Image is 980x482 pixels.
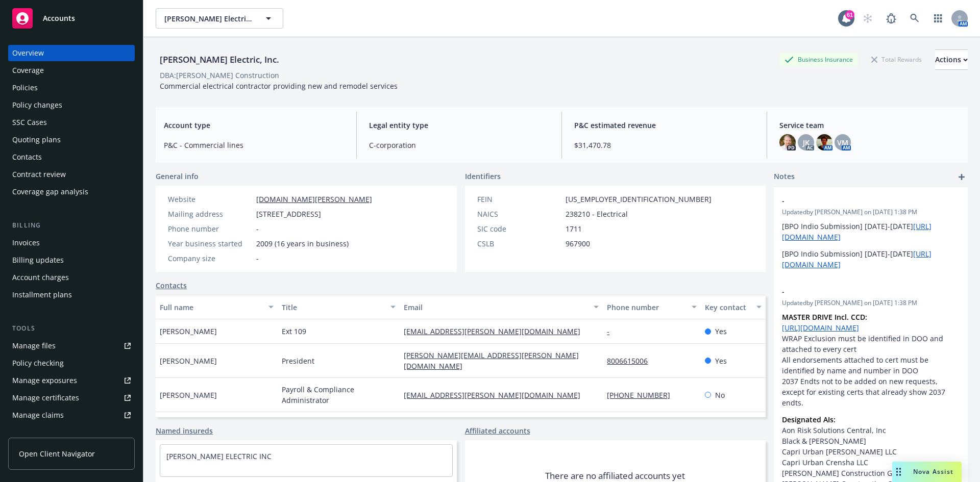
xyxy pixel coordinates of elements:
[607,356,656,366] a: 8006615006
[156,53,283,66] div: [PERSON_NAME] Electric, Inc.
[935,49,968,70] button: Actions
[12,424,60,441] div: Manage BORs
[881,8,901,29] a: Report a Bug
[477,209,561,219] div: NAICS
[168,194,252,205] div: Website
[404,390,589,400] a: [EMAIL_ADDRESS][PERSON_NAME][DOMAIN_NAME]
[12,235,40,251] div: Invoices
[701,295,766,319] button: Key contact
[404,326,589,336] a: [EMAIL_ADDRESS][PERSON_NAME][DOMAIN_NAME]
[12,97,62,113] div: Policy changes
[282,302,384,313] div: Title
[12,114,47,131] div: SSC Cases
[779,120,960,131] span: Service team
[369,140,549,150] span: C-corporation
[715,356,727,366] span: Yes
[465,425,530,436] a: Affiliated accounts
[156,8,283,29] button: [PERSON_NAME] Electric, Inc.
[256,194,372,204] a: [DOMAIN_NAME][PERSON_NAME]
[566,238,590,249] span: 967900
[256,253,259,264] span: -
[465,171,501,182] span: Identifiers
[12,269,69,286] div: Account charges
[779,53,858,66] div: Business Insurance
[8,372,135,389] a: Manage exposures
[168,223,252,234] div: Phone number
[12,407,64,423] div: Manage claims
[774,171,795,183] span: Notes
[607,390,678,400] a: [PHONE_NUMBER]
[12,355,64,371] div: Policy checking
[166,451,272,461] a: [PERSON_NAME] ELECTRIC INC
[12,132,61,148] div: Quoting plans
[545,470,685,482] span: There are no affiliated accounts yet
[12,184,88,200] div: Coverage gap analysis
[8,45,135,61] a: Overview
[160,70,279,81] div: DBA: [PERSON_NAME] Construction
[156,280,187,291] a: Contacts
[816,134,832,150] img: photo
[566,194,712,205] span: [US_EMPLOYER_IDENTIFICATION_NUMBER]
[12,80,38,96] div: Policies
[782,415,836,424] strong: Designated AIs:
[8,220,135,231] div: Billing
[8,323,135,334] div: Tools
[603,295,700,319] button: Phone number
[782,457,960,468] li: Capri Urban Crensha LLC
[477,194,561,205] div: FEIN
[156,425,213,436] a: Named insureds
[156,295,278,319] button: Full name
[928,8,948,29] a: Switch app
[43,14,75,22] span: Accounts
[803,137,810,148] span: JK
[8,355,135,371] a: Policy checking
[168,209,252,219] div: Mailing address
[782,221,960,242] p: [BPO Indio Submission] [DATE]-[DATE]
[574,120,754,131] span: P&C estimated revenue
[913,467,953,476] span: Nova Assist
[774,187,968,278] div: -Updatedby [PERSON_NAME] on [DATE] 1:38 PM[BPO Indio Submission] [DATE]-[DATE][URL][DOMAIN_NAME][...
[715,326,727,337] span: Yes
[8,132,135,148] a: Quoting plans
[477,238,561,249] div: CSLB
[837,137,848,148] span: VM
[782,468,960,478] li: [PERSON_NAME] Construction Group, LP
[8,269,135,286] a: Account charges
[904,8,925,29] a: Search
[8,184,135,200] a: Coverage gap analysis
[400,295,603,319] button: Email
[164,13,253,24] span: [PERSON_NAME] Electric, Inc.
[8,114,135,131] a: SSC Cases
[8,4,135,33] a: Accounts
[278,295,400,319] button: Title
[857,8,878,29] a: Start snowing
[782,436,960,446] li: Black & [PERSON_NAME]
[160,302,262,313] div: Full name
[256,223,259,234] span: -
[160,326,217,337] span: [PERSON_NAME]
[168,253,252,264] div: Company size
[8,97,135,113] a: Policy changes
[156,171,199,182] span: General info
[782,312,867,322] strong: MASTER DRIVE Incl. CCD:
[892,462,905,482] div: Drag to move
[168,238,252,249] div: Year business started
[715,390,725,400] span: No
[12,45,44,61] div: Overview
[12,166,66,183] div: Contract review
[8,235,135,251] a: Invoices
[8,149,135,165] a: Contacts
[164,120,344,131] span: Account type
[779,134,796,150] img: photo
[8,424,135,441] a: Manage BORs
[404,302,587,313] div: Email
[845,10,854,19] div: 61
[404,350,579,371] a: [PERSON_NAME][EMAIL_ADDRESS][PERSON_NAME][DOMAIN_NAME]
[8,252,135,268] a: Billing updates
[782,333,960,354] li: WRAP Exclusion must be identified in DOO and attached to every cert
[782,446,960,457] li: Capri Urban [PERSON_NAME] LLC
[782,323,859,333] a: [URL][DOMAIN_NAME]
[256,209,321,219] span: [STREET_ADDRESS]
[8,80,135,96] a: Policies
[12,372,77,389] div: Manage exposures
